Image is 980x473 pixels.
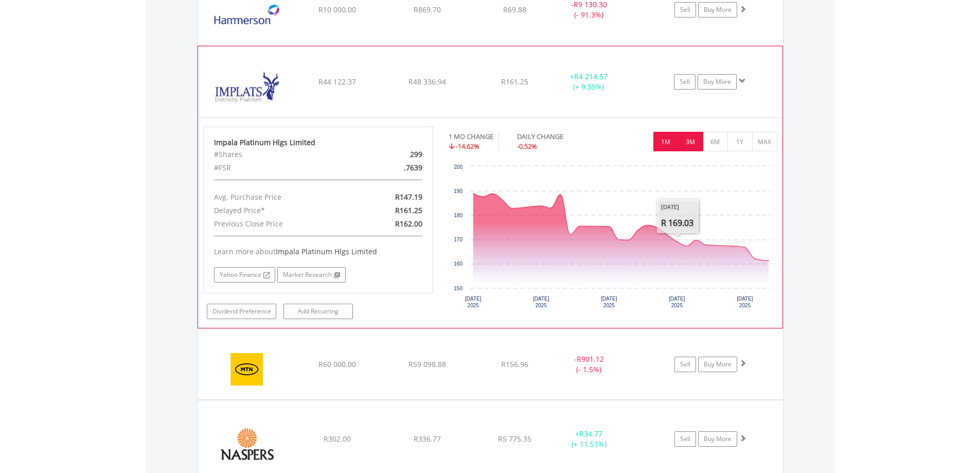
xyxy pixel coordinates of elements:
div: 1 MO CHANGE [449,132,493,142]
a: Sell [674,74,696,90]
a: Buy More [698,357,737,372]
a: Sell [674,2,696,17]
span: R147.19 [395,192,422,202]
div: Chart. Highcharts interactive chart. [449,161,777,316]
span: R10 000.00 [318,5,356,14]
img: EQU.ZA.MTN.png [203,342,291,397]
text: [DATE] 2025 [533,296,549,308]
div: + (+ 11.51%) [550,429,628,449]
a: Buy More [698,431,737,447]
div: 299 [355,148,430,161]
span: R69.88 [503,5,526,14]
div: Impala Platinum Hlgs Limited [214,137,423,148]
div: Previous Close Price [206,217,355,231]
text: [DATE] 2025 [465,296,482,308]
a: Yahoo Finance [214,267,275,283]
button: 6M [703,132,728,151]
button: MAX [752,132,777,151]
div: - (- 1.5%) [550,354,628,375]
span: -14.62% [456,142,479,151]
span: R161.25 [395,205,422,215]
button: 1Y [727,132,753,151]
div: #Shares [206,148,355,161]
div: DAILY CHANGE [517,132,599,142]
a: Sell [674,431,696,447]
div: #FSR [206,161,355,174]
span: R5 775.35 [498,434,531,444]
text: [DATE] 2025 [601,296,617,308]
text: 160 [454,261,462,267]
button: 3M [678,132,703,151]
span: R48 336.94 [408,77,446,86]
text: 200 [454,164,462,170]
text: 180 [454,213,462,218]
text: 150 [454,286,462,291]
span: R4 214.57 [574,72,608,81]
span: R161.25 [501,77,528,86]
a: Buy More [698,74,737,90]
div: Avg. Purchase Price [206,190,355,204]
span: R59 098.88 [408,359,446,369]
text: 170 [454,237,462,242]
button: 1M [653,132,679,151]
span: R162.00 [395,219,422,229]
div: Delayed Price* [206,204,355,217]
svg: Interactive chart [449,161,777,316]
a: Dividend Preference [207,304,276,319]
span: R156.96 [501,359,528,369]
text: 190 [454,188,462,194]
a: Buy More [698,2,737,17]
img: EQU.ZA.IMP.png [203,59,292,115]
span: R34.77 [579,429,602,439]
span: R302.00 [324,434,351,444]
span: R869.70 [414,5,441,14]
a: Add Recurring [283,304,353,319]
a: Market Research [277,267,346,283]
div: .7639 [355,161,430,174]
span: R901.12 [577,354,604,364]
text: [DATE] 2025 [669,296,685,308]
text: [DATE] 2025 [737,296,753,308]
span: R44 122.37 [318,77,356,86]
div: + (+ 9.55%) [550,72,627,92]
span: R336.77 [414,434,441,444]
a: Sell [674,357,696,372]
span: R60 000.00 [318,359,356,369]
span: -0.52% [517,142,537,151]
span: Impala Platinum Hlgs Limited [276,247,377,256]
div: Learn more about [214,247,423,257]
